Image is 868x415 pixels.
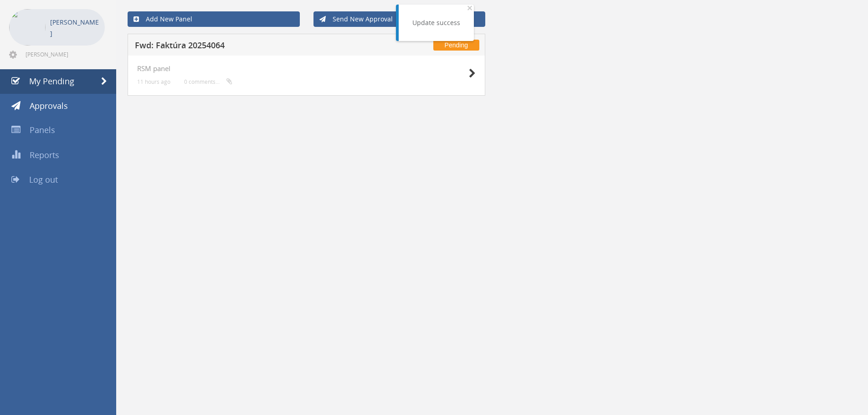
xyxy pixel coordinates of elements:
span: Log out [29,174,58,185]
span: Reports [30,149,59,160]
a: Add New Panel [128,11,300,27]
span: Approvals [30,100,68,111]
span: × [467,1,473,14]
h4: RSM panel [137,65,476,72]
span: Panels [30,124,55,135]
p: [PERSON_NAME] [50,16,100,39]
div: Update success [412,18,460,27]
h5: Fwd: Faktúra 20254064 [135,41,375,52]
small: 11 hours ago [137,78,170,85]
span: [PERSON_NAME][EMAIL_ADDRESS][PERSON_NAME][DOMAIN_NAME] [26,51,103,58]
span: My Pending [29,76,74,87]
span: Pending [433,40,479,51]
a: Send New Approval [313,11,486,27]
small: 0 comments... [184,78,232,85]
